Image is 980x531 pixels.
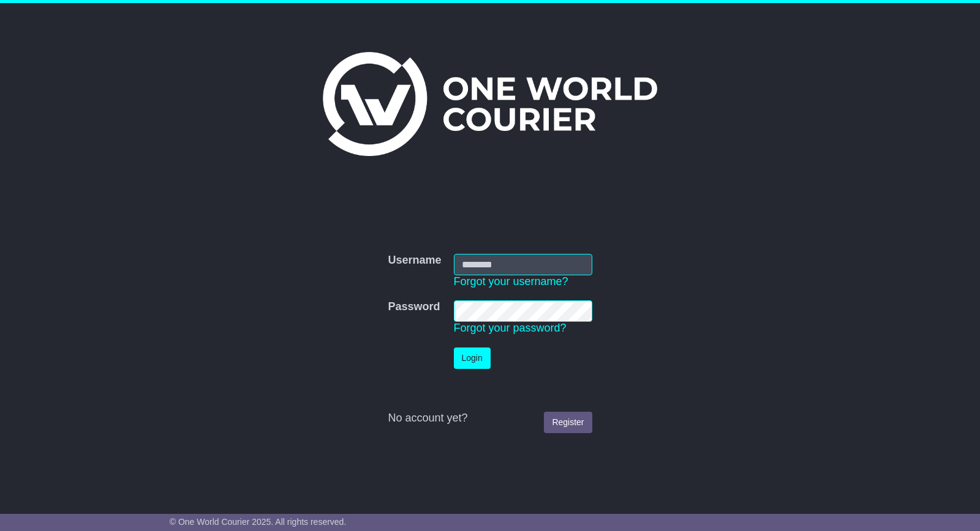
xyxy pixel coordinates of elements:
[323,52,657,156] img: One World
[544,412,592,433] a: Register
[454,275,568,288] a: Forgot your username?
[170,517,347,527] span: © One World Courier 2025. All rights reserved.
[454,347,491,369] button: Login
[454,322,567,334] a: Forgot your password?
[388,412,592,425] div: No account yet?
[388,300,440,314] label: Password
[388,254,441,267] label: Username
